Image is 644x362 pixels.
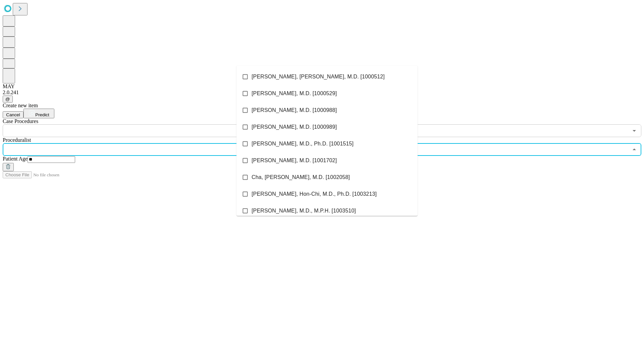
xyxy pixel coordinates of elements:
[630,126,639,135] button: Open
[5,97,10,102] span: @
[252,207,356,215] span: [PERSON_NAME], M.D., M.P.H. [1003510]
[23,109,54,118] button: Predict
[3,111,23,118] button: Cancel
[630,145,639,154] button: Close
[3,96,13,103] button: @
[3,83,641,89] div: MAY
[252,173,350,181] span: Cha, [PERSON_NAME], M.D. [1002058]
[3,89,641,96] div: 2.0.241
[252,140,354,148] span: [PERSON_NAME], M.D., Ph.D. [1001515]
[252,106,337,114] span: [PERSON_NAME], M.D. [1000988]
[252,123,337,131] span: [PERSON_NAME], M.D. [1000989]
[3,118,38,124] span: Scheduled Procedure
[252,157,337,165] span: [PERSON_NAME], M.D. [1001702]
[252,89,337,98] span: [PERSON_NAME], M.D. [1000529]
[252,73,385,81] span: [PERSON_NAME], [PERSON_NAME], M.D. [1000512]
[252,190,377,198] span: [PERSON_NAME], Hon-Chi, M.D., Ph.D. [1003213]
[35,112,49,117] span: Predict
[3,156,28,162] span: Patient Age
[6,112,20,117] span: Cancel
[3,103,38,108] span: Create new item
[3,137,31,143] span: Proceduralist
